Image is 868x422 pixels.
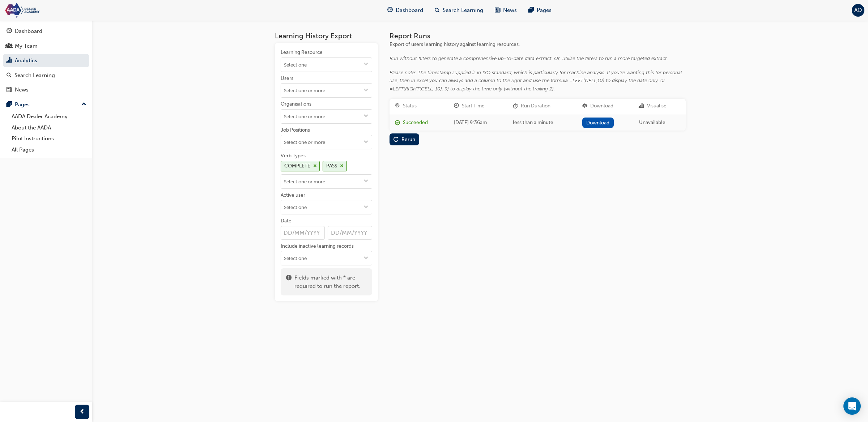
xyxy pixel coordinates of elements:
span: replay-icon [393,137,399,143]
input: Verb TypesCOMPLETEcross-iconPASScross-icontoggle menu [281,175,372,188]
a: Download [582,118,614,128]
input: Job Positionstoggle menu [281,135,372,149]
span: chart-icon [7,57,12,64]
div: Active user [281,192,305,199]
span: search-icon [7,72,12,79]
span: clock-icon [454,103,459,109]
span: cross-icon [313,164,317,168]
div: Organisations [281,101,311,108]
div: Start Time [462,102,485,110]
img: Trak [4,2,87,18]
div: Job Positions [281,127,310,134]
a: My Team [3,39,89,53]
button: toggle menu [360,251,372,265]
button: toggle menu [360,84,372,97]
div: Pages [15,101,30,109]
span: pages-icon [7,102,12,108]
input: Learning Resourcetoggle menu [281,58,372,72]
button: AO [852,4,864,17]
input: Userstoggle menu [281,84,372,97]
div: Search Learning [14,71,55,80]
span: up-icon [81,100,86,109]
span: target-icon [395,103,400,109]
span: news-icon [7,87,12,93]
input: Active usertoggle menu [281,200,372,214]
span: download-icon [582,103,587,109]
span: chart-icon [639,103,644,109]
div: Rerun [401,136,415,142]
a: Dashboard [3,25,89,38]
div: Run without filters to generate a comprehensive up-to-date data extract. Or, utilise the filters ... [390,55,686,63]
div: Download [590,102,613,110]
span: down-icon [363,140,369,146]
span: News [503,6,517,14]
span: down-icon [363,256,369,262]
a: guage-iconDashboard [382,3,429,18]
button: DashboardMy TeamAnalyticsSearch LearningNews [3,23,89,98]
a: News [3,83,89,97]
span: search-icon [435,6,440,15]
div: Run Duration [521,102,550,110]
div: Learning Resource [281,49,323,56]
span: down-icon [363,205,369,211]
span: duration-icon [513,103,518,109]
a: Search Learning [3,69,89,82]
a: About the AADA [9,122,89,133]
button: Rerun [390,133,420,145]
div: Succeeded [403,119,428,127]
h3: Report Runs [390,32,686,40]
span: Dashboard [396,6,423,14]
div: Visualise [647,102,667,110]
button: toggle menu [360,110,372,123]
div: Include inactive learning records [281,243,354,250]
input: Date [281,226,325,240]
div: [DATE] 9:36am [454,119,502,127]
span: AO [854,6,862,14]
span: report_succeeded-icon [395,120,400,126]
h3: Learning History Export [275,32,378,40]
span: exclaim-icon [286,274,292,290]
div: less than a minute [513,119,571,127]
button: Pages [3,98,89,111]
button: toggle menu [360,175,372,188]
span: down-icon [363,88,369,94]
div: Users [281,75,293,82]
input: Organisationstoggle menu [281,110,372,123]
div: Dashboard [15,27,42,35]
a: pages-iconPages [523,3,557,18]
span: guage-icon [7,28,12,35]
span: people-icon [7,43,12,50]
span: prev-icon [80,408,85,417]
div: COMPLETE [284,162,310,170]
input: Include inactive learning recordstoggle menu [281,251,372,265]
span: pages-icon [528,6,534,15]
div: My Team [15,42,38,50]
span: cross-icon [340,164,344,168]
span: Fields marked with * are required to run the report. [294,274,367,290]
span: Pages [537,6,552,14]
span: Export of users learning history against learning resources. [390,41,520,47]
a: search-iconSearch Learning [429,3,489,18]
div: Open Intercom Messenger [843,397,861,415]
span: down-icon [363,114,369,120]
span: Search Learning [443,6,483,14]
span: news-icon [495,6,500,15]
div: Status [403,102,417,110]
a: Pilot Instructions [9,133,89,144]
div: PASS [326,162,337,170]
a: news-iconNews [489,3,523,18]
a: All Pages [9,144,89,155]
button: toggle menu [360,135,372,149]
input: Date [328,226,372,240]
a: AADA Dealer Academy [9,111,89,122]
span: down-icon [363,62,369,68]
div: Please note: The timestamp supplied is in ISO standard, which is particularly for machine analysi... [390,69,686,93]
div: News [15,86,29,94]
span: down-icon [363,179,369,185]
button: toggle menu [360,58,372,72]
div: Verb Types [281,152,306,159]
div: Date [281,217,292,225]
span: Unavailable [639,119,665,125]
